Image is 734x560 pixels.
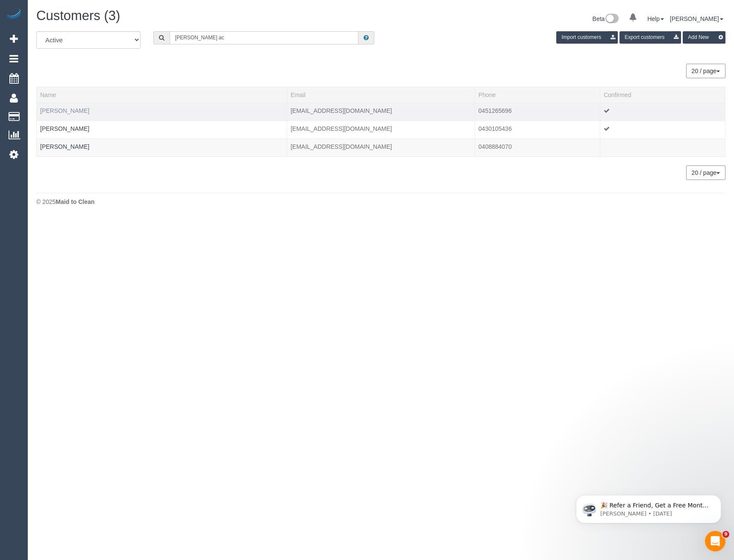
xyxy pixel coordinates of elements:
button: 20 / page [686,64,725,78]
iframe: Intercom notifications message [563,477,734,537]
div: © 2025 [36,197,725,206]
a: Beta [593,15,619,22]
nav: Pagination navigation [687,165,725,180]
th: Email [287,87,475,103]
a: [PERSON_NAME] [670,15,723,22]
img: New interface [605,14,619,25]
td: Email [287,103,475,121]
th: Confirmed [600,87,725,103]
span: Customers (3) [36,8,120,23]
td: Email [287,121,475,139]
td: Phone [475,121,600,139]
iframe: Intercom live chat [705,531,725,551]
a: Help [647,15,664,22]
td: Email [287,139,475,156]
td: Confirmed [600,139,725,156]
a: [PERSON_NAME] [40,125,89,132]
button: 20 / page [686,165,725,180]
div: Tags [40,115,283,117]
td: Name [37,121,287,139]
span: 9 [722,531,729,538]
button: Import customers [556,31,618,44]
a: [PERSON_NAME] [40,143,89,150]
input: Search customers ... [170,31,359,44]
strong: Maid to Clean [56,198,94,205]
th: Phone [475,87,600,103]
td: Name [37,139,287,156]
div: Tags [40,133,283,135]
td: Confirmed [600,103,725,121]
a: [PERSON_NAME] [40,107,89,114]
nav: Pagination navigation [687,64,725,78]
td: Phone [475,103,600,121]
img: Automaid Logo [5,9,22,21]
td: Confirmed [600,121,725,139]
td: Phone [475,139,600,156]
div: Tags [40,151,283,153]
button: Export customers [619,31,681,44]
button: Add New [683,31,725,44]
td: Name [37,103,287,121]
th: Name [37,87,287,103]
